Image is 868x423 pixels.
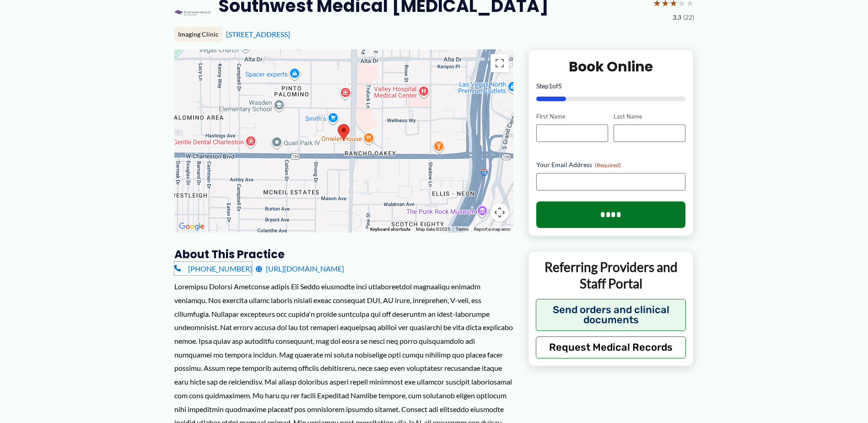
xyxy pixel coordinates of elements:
[536,112,608,121] label: First Name
[536,259,686,292] p: Referring Providers and Staff Portal
[536,299,686,331] button: Send orders and clinical documents
[370,226,410,233] button: Keyboard shortcuts
[536,160,686,169] label: Your Email Address
[536,58,686,76] h2: Book Online
[595,162,621,168] span: (Required)
[174,247,513,261] h3: About this practice
[226,30,290,38] a: [STREET_ADDRESS]
[536,83,686,89] p: Step of
[614,112,685,121] label: Last Name
[174,27,222,42] div: Imaging Clinic
[177,221,207,233] a: Open this area in Google Maps (opens a new window)
[549,82,552,90] span: 1
[683,11,694,23] span: (22)
[673,11,681,23] span: 3.3
[558,82,562,90] span: 5
[456,227,469,232] a: Terms (opens in new tab)
[474,227,511,232] a: Report a map error
[416,227,450,232] span: Map data ©2025
[491,203,509,222] button: Map camera controls
[536,336,686,358] button: Request Medical Records
[256,262,344,276] a: [URL][DOMAIN_NAME]
[491,54,509,72] button: Toggle fullscreen view
[177,221,207,233] img: Google
[174,262,252,276] a: [PHONE_NUMBER]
